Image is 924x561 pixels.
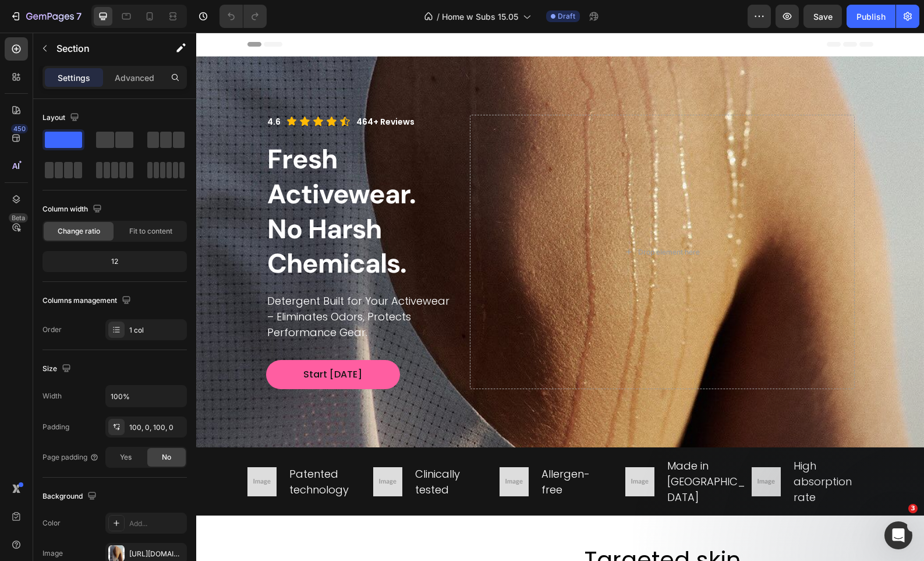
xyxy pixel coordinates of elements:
[884,521,912,549] iframe: Intercom live chat
[93,450,153,464] span: technology
[120,452,132,463] span: Yes
[196,33,924,561] iframe: Design area
[43,202,104,217] div: Column width
[803,5,842,28] button: Save
[442,215,504,224] div: Drop element here
[43,324,62,335] div: Order
[9,213,28,223] div: Beta
[908,504,918,513] span: 3
[813,12,833,22] span: Save
[129,549,184,559] div: [URL][DOMAIN_NAME]
[43,293,133,309] div: Columns management
[442,10,518,23] span: Home w Subs 15.05
[43,518,61,528] div: Color
[847,5,895,28] button: Publish
[106,386,186,407] input: Auto
[558,11,575,22] span: Draft
[162,452,171,463] span: No
[597,426,656,456] span: High absorption
[11,124,28,133] div: 450
[303,435,332,464] img: 49x49
[93,434,142,449] span: Patented
[129,518,184,529] div: Add...
[471,442,548,472] span: [GEOGRAPHIC_DATA]
[429,435,458,464] img: 49x49
[129,325,184,336] div: 1 col
[45,253,185,270] div: 12
[43,548,63,559] div: Image
[856,10,886,23] div: Publish
[555,435,585,464] img: 49x49
[345,450,366,464] span: free
[51,435,80,464] img: 49x49
[471,426,512,440] span: Made in
[43,422,69,432] div: Padding
[220,5,267,28] div: Undo/Redo
[115,72,154,84] p: Advanced
[345,434,394,449] span: Allergen-
[437,10,440,23] span: /
[43,110,82,126] div: Layout
[58,72,90,84] p: Settings
[43,361,73,377] div: Size
[43,452,99,463] div: Page padding
[5,5,87,28] button: 7
[76,9,82,23] p: 7
[129,422,184,433] div: 100, 0, 100, 0
[219,450,253,464] span: tested
[43,391,62,401] div: Width
[58,226,100,237] span: Change ratio
[43,489,99,504] div: Background
[56,41,152,55] p: Section
[177,435,206,464] img: 49x49
[219,434,264,449] span: Clinically
[129,226,172,237] span: Fit to content
[597,457,619,472] span: rate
